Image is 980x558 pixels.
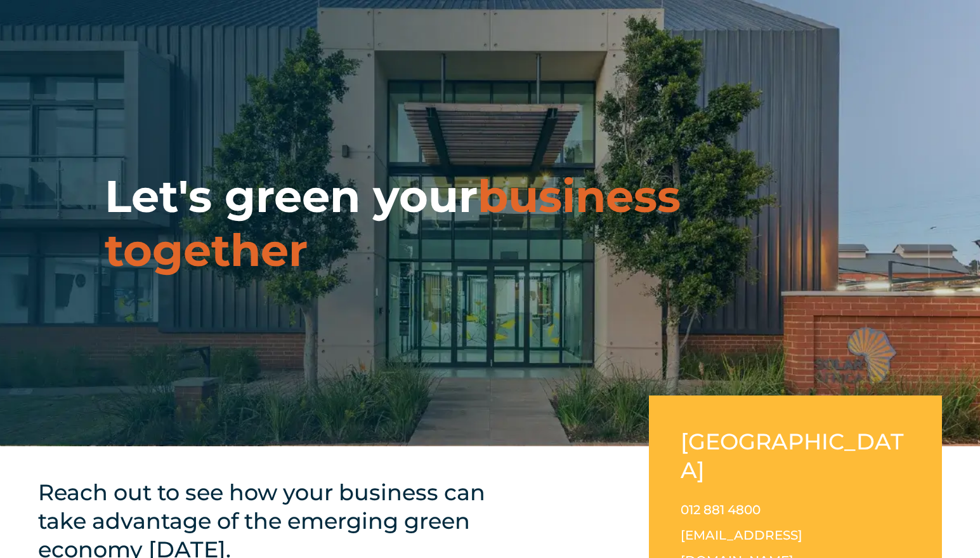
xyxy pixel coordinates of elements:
span: business together [105,169,681,277]
h2: [GEOGRAPHIC_DATA] [681,427,910,484]
a: 012 881 4800 [681,502,761,517]
h1: Let's green your [105,169,875,277]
